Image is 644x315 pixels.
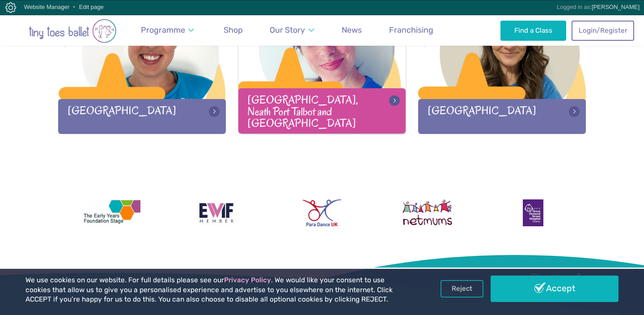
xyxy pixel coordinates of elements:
a: News [338,20,366,40]
a: Website Manager [24,4,70,10]
span: Programme [141,25,185,35]
img: Para Dance UK [303,199,341,226]
div: Logged in as: [557,0,640,14]
a: Find a Class [500,21,566,40]
a: Privacy Policy [224,276,271,284]
a: Our Story [266,20,318,40]
div: [GEOGRAPHIC_DATA] [418,99,586,134]
span: Shop [224,25,243,35]
span: Franchising [389,25,433,35]
img: tiny toes ballet [10,19,135,43]
div: [GEOGRAPHIC_DATA], Neath Port Talbot and [GEOGRAPHIC_DATA] [238,88,406,133]
img: Encouraging Women Into Franchising [195,199,238,226]
span: Our Story [270,25,305,35]
a: Shop [220,20,247,40]
img: The Early Years Foundation Stage [81,199,140,226]
a: [PERSON_NAME] [592,4,640,10]
a: Programme [137,20,199,40]
a: Edit page [79,4,104,10]
a: Go to home page [10,14,135,46]
a: Login/Register [572,21,634,40]
a: Reject [441,280,483,297]
p: We use cookies on our website. For full details please see our . We would like your consent to us... [25,276,411,305]
a: Accept [491,276,619,302]
a: Franchising [385,20,437,40]
div: [GEOGRAPHIC_DATA] [58,99,226,134]
img: Copper Bay Digital CMS [5,2,16,13]
span: News [342,25,362,35]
